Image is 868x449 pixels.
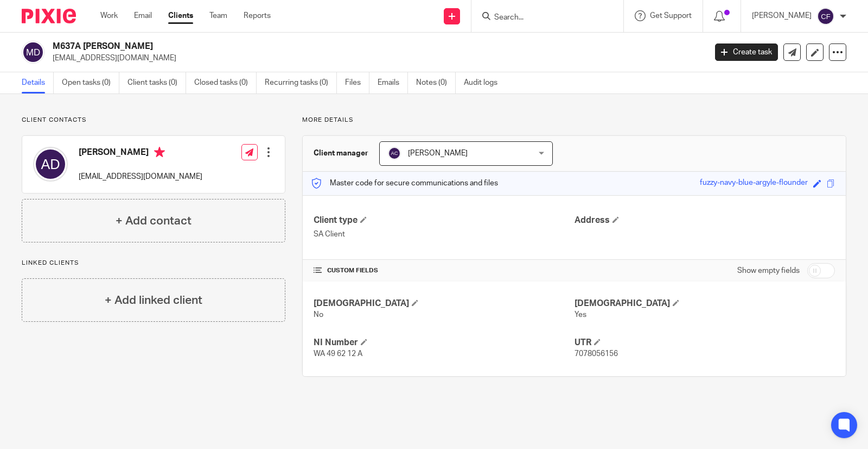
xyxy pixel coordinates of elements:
p: SA Client [314,229,574,240]
h4: Client type [314,215,574,226]
a: Closed tasks (0) [194,72,257,93]
img: svg%3E [817,8,834,25]
input: Search [493,13,591,23]
a: Clients [168,10,193,21]
img: svg%3E [33,147,68,182]
a: Work [100,10,118,21]
label: Show empty fields [737,265,800,276]
p: Client contacts [22,116,285,124]
a: Create task [715,43,778,61]
h2: M637A [PERSON_NAME] [53,41,570,52]
h4: CUSTOM FIELDS [314,266,574,275]
span: Yes [575,311,586,319]
i: Primary [154,147,165,158]
img: Pixie [22,9,76,23]
h4: + Add linked client [105,292,202,309]
span: No [314,311,323,319]
a: Recurring tasks (0) [265,72,337,93]
h4: Address [575,215,835,226]
p: Master code for secure communications and files [311,178,498,189]
a: Files [345,72,369,93]
h4: UTR [575,337,835,348]
a: Team [209,10,227,21]
a: Details [22,72,54,93]
a: Notes (0) [416,72,456,93]
a: Open tasks (0) [62,72,119,93]
p: [EMAIL_ADDRESS][DOMAIN_NAME] [79,171,202,182]
span: Get Support [650,12,692,20]
a: Audit logs [464,72,506,93]
h4: + Add contact [116,213,192,229]
p: More details [302,116,846,124]
p: [PERSON_NAME] [752,10,812,21]
a: Client tasks (0) [127,72,186,93]
h4: NI Number [314,337,574,348]
p: [EMAIL_ADDRESS][DOMAIN_NAME] [53,53,699,64]
span: 7078056156 [575,350,618,358]
h4: [DEMOGRAPHIC_DATA] [314,298,574,309]
img: svg%3E [388,147,401,160]
div: fuzzy-navy-blue-argyle-flounder [700,177,808,190]
h4: [DEMOGRAPHIC_DATA] [575,298,835,309]
span: [PERSON_NAME] [408,149,468,157]
h3: Client manager [314,148,368,159]
h4: [PERSON_NAME] [79,147,202,160]
p: Linked clients [22,259,285,267]
a: Email [134,10,152,21]
a: Reports [244,10,271,21]
img: svg%3E [22,41,44,64]
a: Emails [378,72,408,93]
span: WA 49 62 12 A [314,350,362,358]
